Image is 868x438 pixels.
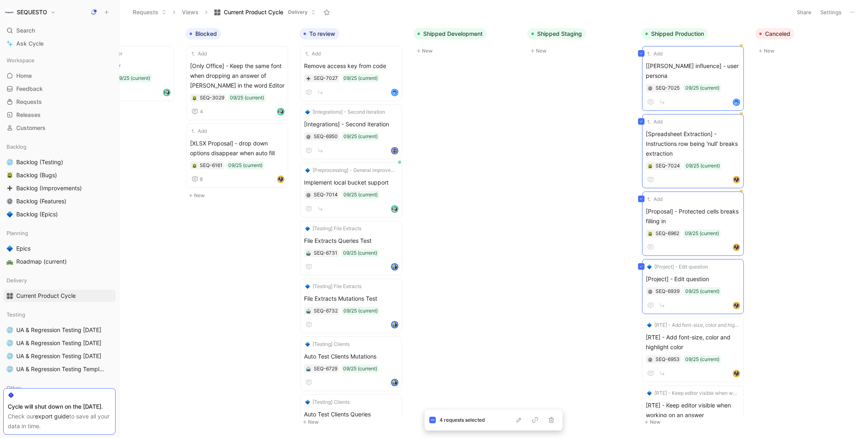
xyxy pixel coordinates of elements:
div: New [68,24,182,118]
a: 🔷[Testing] File ExtractsFile Extracts Queries Test09/25 (current)avatar [300,221,402,275]
a: Releases [3,109,116,121]
button: New [641,417,749,427]
a: Ask Cycle [3,37,116,50]
a: 🌐UA & Regression Testing [DATE] [3,350,116,362]
span: Home [16,72,32,80]
img: 🪲 [7,172,13,178]
button: 🔷 [5,244,15,253]
span: To review [309,30,335,38]
button: 🔷 [5,209,15,219]
button: 🌐 [5,351,15,361]
a: 🔷[Integrations] - Second iteration[Integrations] - Second iteration09/25 (current)avatar [300,104,402,159]
button: Shipped Development [413,28,487,40]
div: Planning [3,227,116,239]
div: Backlog🌐Backlog (Testing)🪲Backlog (Bugs)➕Backlog (Improvements)⚙️Backlog (Features)🔷Backlog (Epics) [3,141,116,220]
button: New [300,417,407,427]
div: CanceledNew [752,24,866,60]
div: To reviewNew [296,24,410,431]
a: 🌐Backlog (Testing) [3,156,116,168]
a: Add[[PERSON_NAME] influence] - user persona09/25 (current)avatar [642,46,744,111]
button: Share [793,7,815,18]
button: SEQUESTOSEQUESTO [3,7,58,18]
a: Customers [3,122,116,134]
div: 4 requests selected [440,416,514,424]
a: AddRemove access key from code09/25 (current)avatar [300,46,402,101]
button: Requests [129,6,170,18]
a: Home [3,70,116,82]
a: Add[XLSX Proposal] - drop down options disappear when auto fill09/25 (current)8avatar [186,123,288,188]
div: Backlog [3,141,116,153]
span: Blocked [195,30,217,38]
button: Settings [817,7,845,18]
a: Workflow builderWorkflow builder09/25 (current)avatar [72,46,174,101]
span: Shipped Production [651,30,704,38]
a: 🎛️Current Product Cycle [3,290,116,302]
a: 🔷[RTE] - Add font-size, color and highlight color[RTE] - Add font-size, color and highlight color... [642,317,744,382]
h1: SEQUESTO [17,9,47,16]
span: Canceled [765,30,790,38]
div: Other [3,382,116,394]
a: export guide [35,413,69,420]
span: Backlog (Features) [16,197,66,205]
span: Customers [16,124,46,132]
span: UA & Regression Testing Template [16,365,105,373]
button: 🌐 [5,338,15,348]
button: ⚙️ [5,196,15,206]
span: Workspace [7,56,35,64]
img: 🌐 [7,340,13,346]
span: Roadmap (current) [16,258,67,266]
button: New [755,46,863,56]
a: 🔷Epics [3,242,116,255]
span: Shipped Development [423,30,483,38]
img: 🌐 [7,353,13,359]
a: Add[Proposal] - Protected cells breaks filling in09/25 (current)avatar [642,191,744,256]
button: Shipped Staging [527,28,586,40]
img: ➕ [7,185,13,191]
span: Search [16,26,35,35]
div: Testing [3,308,116,321]
a: 🔷[Testing] ClientsAuto Test Clients Mutations09/25 (current)avatar [300,337,402,391]
span: UA & Regression Testing [DATE] [16,339,101,347]
a: Add[Only Office] - Keep the same font when dropping an answer of [PERSON_NAME] in the word Editor... [186,46,288,120]
img: 🌐 [7,366,13,372]
span: Other [7,384,21,392]
button: New [413,46,521,56]
a: 🛣️Roadmap (current) [3,255,116,268]
img: 🌐 [7,327,13,333]
button: New [72,104,179,114]
a: ➕Backlog (Improvements) [3,182,116,194]
span: Releases [16,111,41,119]
span: Backlog [7,143,26,151]
img: 🎛️ [7,293,13,299]
button: Blocked [186,28,221,40]
button: 🛣️ [5,257,15,266]
div: Shipped StagingNew [524,24,638,60]
div: Shipped ProductionNew [638,24,752,431]
span: Epics [16,244,31,253]
a: 🔷Backlog (Epics) [3,208,116,220]
button: Views [178,6,202,18]
span: Current Product Cycle [224,8,283,16]
span: Requests [16,98,42,106]
a: 🪲Backlog (Bugs) [3,169,116,181]
button: ➕ [5,183,15,193]
a: 🌐UA & Regression Testing [DATE] [3,337,116,349]
span: Backlog (Testing) [16,158,63,166]
button: New [186,191,293,200]
span: Ask Cycle [16,39,44,48]
button: Canceled [755,28,794,40]
div: Delivery🎛️Current Product Cycle [3,274,116,302]
span: Delivery [7,276,27,284]
span: Current Product Cycle [16,292,76,300]
span: Shipped Staging [537,30,582,38]
img: 🛣️ [7,258,13,265]
span: Planning [7,229,28,237]
span: Feedback [16,85,43,93]
div: Workspace [3,54,116,66]
span: Delivery [288,8,308,16]
span: Backlog (Epics) [16,210,58,218]
button: Shipped Production [641,28,708,40]
button: To review [300,28,339,40]
img: 🔷 [7,245,13,252]
img: 🔷 [7,211,13,218]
